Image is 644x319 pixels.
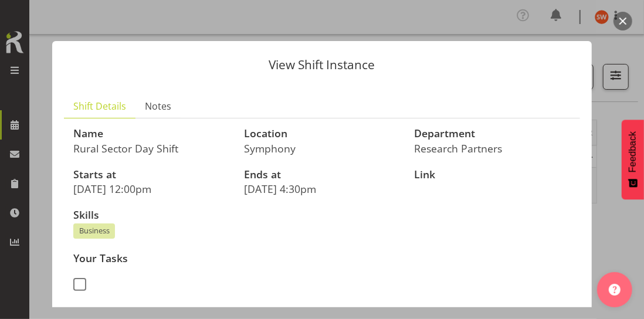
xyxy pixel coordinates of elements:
[64,59,580,71] p: View Shift Instance
[244,128,401,140] h3: Location
[244,182,401,195] p: [DATE] 4:30pm
[73,209,571,221] h3: Skills
[414,128,571,140] h3: Department
[609,284,621,296] img: help-xxl-2.png
[73,169,230,181] h3: Starts at
[73,182,230,195] p: [DATE] 12:00pm
[628,131,638,172] span: Feedback
[73,99,126,113] span: Shift Details
[73,142,230,155] p: Rural Sector Day Shift
[244,169,401,181] h3: Ends at
[414,142,571,155] p: Research Partners
[244,142,401,155] p: Symphony
[145,99,171,113] span: Notes
[73,128,230,140] h3: Name
[414,169,571,181] h3: Link
[73,253,315,264] h3: Your Tasks
[622,120,644,199] button: Feedback - Show survey
[79,225,110,236] span: Business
